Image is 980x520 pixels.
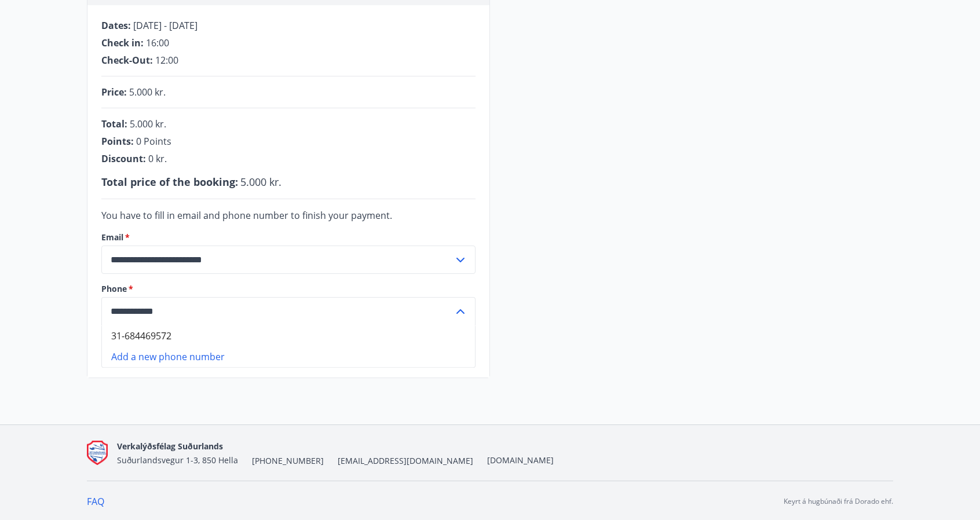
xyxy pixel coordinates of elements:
[101,118,127,130] span: Total :
[102,346,475,367] li: Add a new phone number
[101,135,134,148] span: Points :
[487,455,554,466] a: [DOMAIN_NAME]
[240,175,281,189] span: 5.000 kr.
[117,455,238,466] span: Suðurlandsvegur 1-3, 850 Hella
[252,455,324,467] span: [PHONE_NUMBER]
[101,283,476,295] label: Phone
[101,175,238,189] span: Total price of the booking :
[148,152,167,165] span: 0 kr.
[102,325,475,346] li: 31-684469572
[101,152,146,165] span: Discount :
[87,495,104,508] a: FAQ
[784,496,893,507] p: Keyrt á hugbúnaði frá Dorado ehf.
[155,54,178,67] span: 12:00
[117,441,223,452] span: Verkalýðsfélag Suðurlands
[101,232,476,243] label: Email
[146,36,169,49] span: 16:00
[129,86,166,98] span: 5.000 kr.
[338,455,473,467] span: [EMAIL_ADDRESS][DOMAIN_NAME]
[101,36,144,49] span: Check in :
[130,118,166,130] span: 5.000 kr.
[101,54,153,67] span: Check-Out :
[101,209,392,222] span: You have to fill in email and phone number to finish your payment.
[101,86,127,98] span: Price :
[136,135,171,148] span: 0 Points
[133,19,198,32] span: [DATE] - [DATE]
[87,441,108,466] img: Q9do5ZaFAFhn9lajViqaa6OIrJ2A2A46lF7VsacK.png
[101,19,131,32] span: Dates :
